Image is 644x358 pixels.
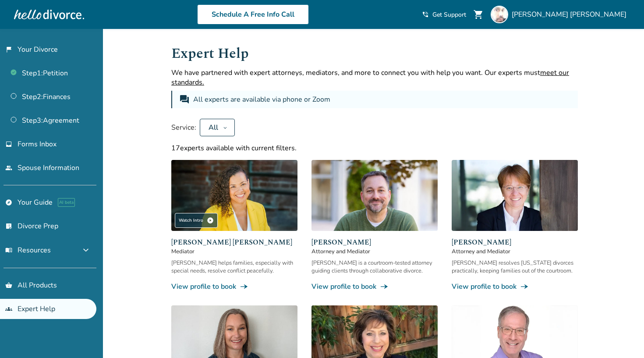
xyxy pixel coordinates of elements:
span: [PERSON_NAME] [PERSON_NAME] [171,237,297,248]
h1: Expert Help [171,43,578,64]
div: Watch Intro [175,213,218,228]
span: inbox [5,141,12,148]
span: [PERSON_NAME] [PERSON_NAME] [512,10,630,19]
span: Forms Inbox [18,139,57,149]
span: people [5,164,12,171]
span: [PERSON_NAME] [311,237,438,248]
span: AI beta [58,198,75,207]
img: René Alvarez [491,6,508,23]
span: shopping_basket [5,282,12,289]
div: All experts are available via phone or Zoom [193,94,332,105]
span: Get Support [432,11,466,19]
div: All [207,123,219,132]
span: groups [5,305,12,312]
span: Service: [171,123,196,132]
a: Schedule A Free Info Call [197,4,309,25]
span: list_alt_check [5,223,12,230]
span: play_circle [207,217,214,224]
div: [PERSON_NAME] helps families, especially with special needs, resolve conflict peacefully. [171,259,297,275]
span: line_end_arrow_notch [380,282,389,291]
iframe: Chat Widget [448,14,644,358]
span: shopping_cart [473,9,484,20]
span: phone_in_talk [422,11,429,18]
span: Attorney and Mediator [311,248,438,255]
span: forum [179,94,190,105]
button: All [200,119,235,136]
span: explore [5,199,12,206]
div: 17 experts available with current filters. [171,143,578,153]
span: line_end_arrow_notch [240,282,248,291]
p: We have partnered with expert attorneys, mediators, and more to connect you with help you want. O... [171,68,578,87]
a: phone_in_talkGet Support [422,11,466,19]
span: menu_book [5,247,12,254]
a: View profile to bookline_end_arrow_notch [311,282,438,291]
img: Neil Forester [311,160,438,231]
img: Claudia Brown Coulter [171,160,297,231]
a: View profile to bookline_end_arrow_notch [171,282,297,291]
span: expand_more [81,245,91,255]
span: meet our standards. [171,68,569,87]
span: Resources [5,245,51,255]
span: flag_2 [5,46,12,53]
span: Mediator [171,248,297,255]
div: [PERSON_NAME] is a courtroom-tested attorney guiding clients through collaborative divorce. [311,259,438,275]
